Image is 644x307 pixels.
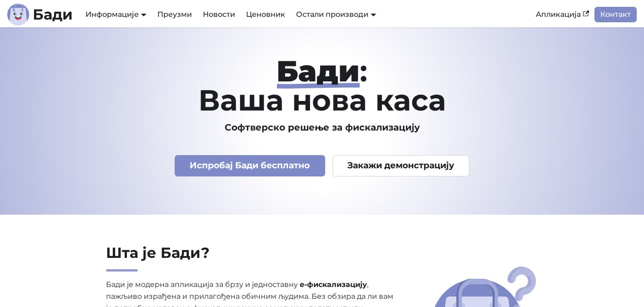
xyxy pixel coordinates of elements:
[300,280,367,289] strong: е-фискализацију
[241,7,291,22] a: Ценовник
[594,7,637,22] a: Контакт
[332,155,470,176] a: Закажи демонстрацију
[70,56,574,115] h1: : Ваша нова каса
[175,155,325,176] a: Испробај Бади бесплатно
[106,244,394,272] h2: Шта је Бади?
[277,53,360,89] strong: Бади
[296,10,376,19] a: Остали производи
[33,7,73,22] b: Бади
[70,122,574,133] h3: Софтверско решење за фискализацију
[7,4,29,25] img: Лого
[86,10,146,19] a: Информације
[530,7,594,22] a: Апликација
[7,4,73,25] a: ЛогоБади
[152,7,197,22] a: Преузми
[197,7,241,22] a: Новости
